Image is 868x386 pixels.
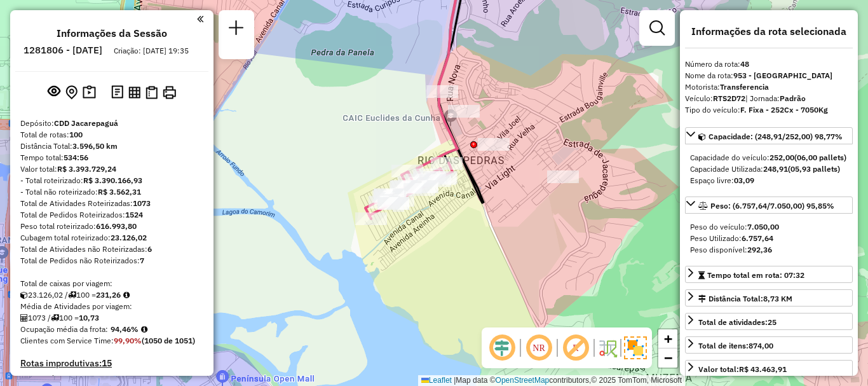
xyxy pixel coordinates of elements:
[685,289,853,307] a: Distância Total:8,73 KM
[690,222,779,231] span: Peso do veículo:
[698,364,787,375] div: Valor total:
[69,130,83,139] strong: 100
[20,152,203,163] div: Tempo total:
[57,27,167,39] h4: Informações da Sessão
[664,331,672,347] span: +
[749,341,773,350] strong: 874,00
[45,82,63,102] button: Exibir sessão original
[560,333,591,363] span: Exibir rótulo
[72,141,118,151] strong: 3.596,50 km
[685,336,853,354] a: Total de itens:874,00
[690,152,848,163] div: Capacidade do veículo:
[740,105,828,114] strong: F. Fixa - 252Cx - 7050Kg
[478,138,510,151] div: Atividade não roteirizada - ANTONIO EDNO
[20,374,203,385] h4: Rotas vários dias:
[126,83,143,100] button: Visualizar relatório de Roteirização
[710,201,834,210] span: Peso: (6.757,64/7.050,00) 95,85%
[524,333,554,363] span: Ocultar NR
[80,83,98,102] button: Painel de Sugestão
[160,83,179,102] button: Imprimir Rotas
[658,348,677,368] a: Zoom out
[733,71,832,80] strong: 953 - [GEOGRAPHIC_DATA]
[685,313,853,330] a: Total de atividades:25
[426,85,458,98] div: Atividade não roteirizada - SUPER MERCADOS JPA M
[768,317,776,327] strong: 25
[685,81,853,93] div: Motorista:
[745,93,806,103] span: | Jornada:
[690,175,848,186] div: Espaço livre:
[147,244,152,254] strong: 6
[20,141,203,152] div: Distância Total:
[421,376,452,385] a: Leaflet
[624,336,647,359] img: Exibir/Ocultar setores
[125,210,143,219] strong: 1524
[763,294,792,303] span: 8,73 KM
[690,233,848,244] div: Peso Utilizado:
[788,164,840,174] strong: (05,93 pallets)
[690,244,848,256] div: Peso disponível:
[133,198,151,208] strong: 1073
[685,147,853,191] div: Capacidade: (248,91/252,00) 98,77%
[20,314,28,322] i: Total de Atividades
[102,357,112,369] strong: 15
[448,105,480,118] div: Atividade não roteirizada - JOAQUIM SOARES SOBRI
[664,350,672,366] span: −
[698,293,792,305] div: Distância Total:
[20,301,203,312] div: Média de Atividades por viagem:
[685,93,853,104] div: Veículo:
[20,244,203,255] div: Total de Atividades não Roteirizadas:
[780,93,806,103] strong: Padrão
[597,338,618,358] img: Fluxo de ruas
[98,187,141,196] strong: R$ 3.562,31
[57,164,116,174] strong: R$ 3.393.729,24
[143,83,160,102] button: Visualizar Romaneio
[96,221,137,231] strong: 616.993,80
[224,15,249,44] a: Nova sessão e pesquisa
[92,373,97,385] strong: 0
[794,153,846,162] strong: (06,00 pallets)
[644,15,670,41] a: Exibir filtros
[68,291,76,299] i: Total de rotas
[747,222,779,231] strong: 7.050,00
[418,375,685,386] div: Map data © contributors,© 2025 TomTom, Microsoft
[20,209,203,221] div: Total de Pedidos Roteirizados:
[734,176,754,185] strong: 03,09
[142,336,195,345] strong: (1050 de 1051)
[20,358,203,369] h4: Rotas improdutivas:
[454,376,456,385] span: |
[707,270,804,280] span: Tempo total em rota: 07:32
[123,291,130,299] i: Meta Caixas/viagem: 221,30 Diferença: 9,96
[685,59,853,70] div: Número da rota:
[685,25,853,38] h4: Informações da rota selecionada
[24,45,102,56] h6: 1281806 - [DATE]
[770,153,794,162] strong: 252,00
[83,176,142,185] strong: R$ 3.390.166,93
[20,255,203,266] div: Total de Pedidos não Roteirizados:
[698,317,776,327] span: Total de atividades:
[685,104,853,116] div: Tipo do veículo:
[20,324,108,334] span: Ocupação média da frota:
[685,127,853,144] a: Capacidade: (248,91/252,00) 98,77%
[111,324,139,334] strong: 94,46%
[20,336,114,345] span: Clientes com Service Time:
[96,290,121,300] strong: 231,26
[713,93,745,103] strong: RTS2D72
[547,170,579,183] div: Atividade não roteirizada - VALDILENA AGUIAR RODRIGUES 01876303727
[20,289,203,301] div: 23.126,02 / 100 =
[20,118,203,129] div: Depósito:
[20,186,203,198] div: - Total não roteirizado:
[79,313,99,322] strong: 10,73
[747,245,772,254] strong: 292,36
[658,329,677,348] a: Zoom in
[685,360,853,377] a: Valor total:R$ 43.463,91
[763,164,788,174] strong: 248,91
[685,196,853,214] a: Peso: (6.757,64/7.050,00) 95,85%
[698,340,773,352] div: Total de itens:
[63,83,80,102] button: Centralizar mapa no depósito ou ponto de apoio
[685,216,853,261] div: Peso: (6.757,64/7.050,00) 95,85%
[709,132,843,141] span: Capacidade: (248,91/252,00) 98,77%
[54,118,118,128] strong: CDD Jacarepaguá
[20,291,28,299] i: Cubagem total roteirizado
[720,82,769,92] strong: Transferencia
[111,233,147,242] strong: 23.126,02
